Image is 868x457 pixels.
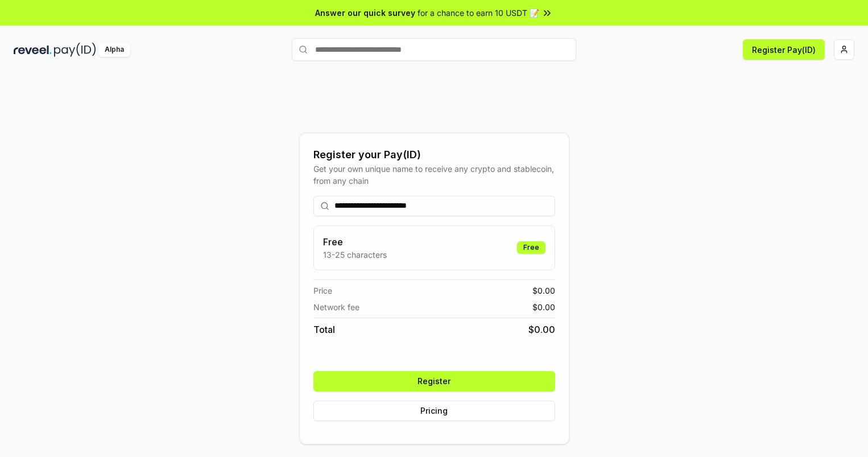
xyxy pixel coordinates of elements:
[14,43,52,57] img: reveel_dark
[313,401,555,421] button: Pricing
[313,301,359,313] span: Network fee
[313,163,555,187] div: Get your own unique name to receive any crypto and stablecoin, from any chain
[315,7,415,19] span: Answer our quick survey
[313,285,332,297] span: Price
[323,235,387,249] h3: Free
[418,7,539,19] span: for a chance to earn 10 USDT 📝
[323,249,387,261] p: 13-25 characters
[313,323,335,336] span: Total
[98,43,130,57] div: Alpha
[532,285,555,297] span: $ 0.00
[54,43,96,57] img: pay_id
[313,371,555,392] button: Register
[313,147,555,163] div: Register your Pay(ID)
[528,323,555,336] span: $ 0.00
[517,241,545,254] div: Free
[532,301,555,313] span: $ 0.00
[743,39,825,60] button: Register Pay(ID)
